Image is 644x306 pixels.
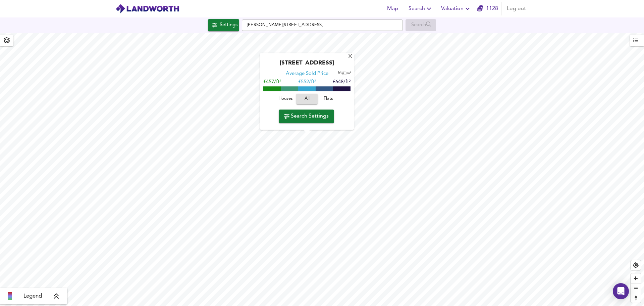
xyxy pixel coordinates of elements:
[347,54,353,60] div: X
[504,2,529,15] button: Log out
[382,2,403,15] button: Map
[208,19,239,31] button: Settings
[406,19,436,31] div: Enable a Source before running a Search
[276,95,294,103] span: Houses
[507,4,526,13] span: Log out
[631,283,641,293] span: Zoom out
[631,273,641,283] button: Zoom in
[242,19,403,31] input: Enter a location...
[296,94,318,104] button: All
[220,21,237,30] div: Settings
[298,80,316,85] span: £ 552/ft²
[384,4,400,13] span: Map
[263,60,351,71] div: [STREET_ADDRESS]
[631,260,641,270] button: Find my location
[631,283,641,293] button: Zoom out
[23,292,42,300] span: Legend
[438,2,474,15] button: Valuation
[631,293,641,303] span: Reset bearing to north
[409,4,433,13] span: Search
[613,283,629,299] div: Open Intercom Messenger
[263,80,281,85] span: £457/ft²
[319,95,337,103] span: Flats
[441,4,472,13] span: Valuation
[286,71,328,78] div: Average Sold Price
[477,4,498,13] a: 1128
[338,72,341,76] span: ft²
[477,2,498,15] button: 1128
[279,110,334,123] button: Search Settings
[300,95,314,103] span: All
[115,4,179,14] img: logo
[631,293,641,303] button: Reset bearing to north
[284,112,329,121] span: Search Settings
[208,19,239,31] div: Click to configure Search Settings
[347,72,351,76] span: m²
[275,94,296,104] button: Houses
[406,2,436,15] button: Search
[318,94,339,104] button: Flats
[333,80,351,85] span: £648/ft²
